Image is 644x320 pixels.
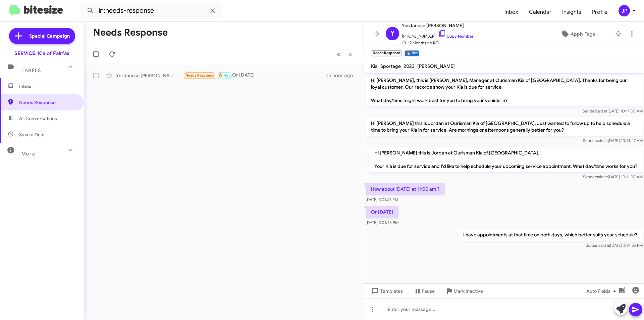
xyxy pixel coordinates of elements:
a: Calendar [524,2,557,22]
small: Needs Response [371,50,402,56]
span: Sender [DATE] 10:14:47 AM [583,138,643,143]
span: Apply Tags [571,28,595,40]
input: Search [81,3,222,19]
span: Sportage [380,63,401,69]
span: Pause [422,285,435,297]
span: All Conversations [19,115,57,122]
span: Kia [371,63,378,69]
span: [PERSON_NAME] [417,63,455,69]
span: Save a Deal [19,131,44,138]
div: Or [DATE] [183,72,326,79]
span: 🔥 Hot [218,73,230,78]
a: Profile [587,2,613,22]
div: an hour ago [326,72,359,79]
span: Sender [DATE] 10:17:08 AM [583,108,643,113]
span: 2023 [404,63,415,69]
span: Y [390,28,395,39]
span: Special Campaign [29,33,70,39]
p: How about [DATE] at 11:00 am ? [366,183,445,195]
span: said at [596,138,608,143]
span: Templates [370,285,403,297]
p: Hi [PERSON_NAME] this is Jordan at Ourisman Kia of [GEOGRAPHIC_DATA]. Just wanted to follow up to... [366,117,643,136]
button: Previous [333,47,344,61]
p: I have appointments at that time on both days, which better suits your schedule? [458,229,643,241]
button: Pause [408,285,440,297]
a: Special Campaign [9,28,75,44]
span: Inbox [19,83,76,90]
div: JP [619,5,630,16]
p: Hi [PERSON_NAME] this is Jordan at Ourisman Kia of [GEOGRAPHIC_DATA]. Your Kia is due for service... [369,147,643,172]
div: SERVICE: Kia of Fairfax [14,50,69,57]
span: Mark Inactive [453,285,483,297]
span: » [348,50,352,58]
button: Apply Tags [543,28,612,40]
button: JP [613,5,637,16]
a: Insights [557,2,587,22]
button: Next [344,47,356,61]
span: Sender [DATE] 10:11:08 AM [583,174,643,179]
p: Hi [PERSON_NAME], this is [PERSON_NAME], Manager at Ourisman Kia of [GEOGRAPHIC_DATA]. Thanks for... [366,74,643,106]
nav: Page navigation example [333,47,356,61]
span: Needs Response [185,73,214,78]
span: said at [596,108,607,113]
span: Jordan [DATE] 3:39:35 PM [586,243,643,248]
p: Or [DATE] [366,206,398,218]
span: [PHONE_NUMBER] [402,30,474,40]
button: Templates [364,285,408,297]
span: 10-12 Months no RO [402,40,474,46]
span: [DATE] 3:01:48 PM [366,220,398,225]
span: Labels [21,67,41,74]
span: [DATE] 3:01:43 PM [366,197,398,202]
a: Copy Number [438,34,474,39]
small: 🔥 Hot [405,50,419,56]
div: Yordanose [PERSON_NAME] [116,72,183,79]
button: Mark Inactive [440,285,488,297]
span: said at [598,243,610,248]
span: said at [596,174,608,179]
h1: Needs Response [93,27,168,38]
a: Inbox [499,2,524,22]
span: Yordanose [PERSON_NAME] [402,21,474,30]
span: More [21,151,35,157]
span: Needs Response [19,99,76,106]
span: Auto Fields [586,285,619,297]
span: « [337,50,340,58]
button: Auto Fields [581,285,624,297]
